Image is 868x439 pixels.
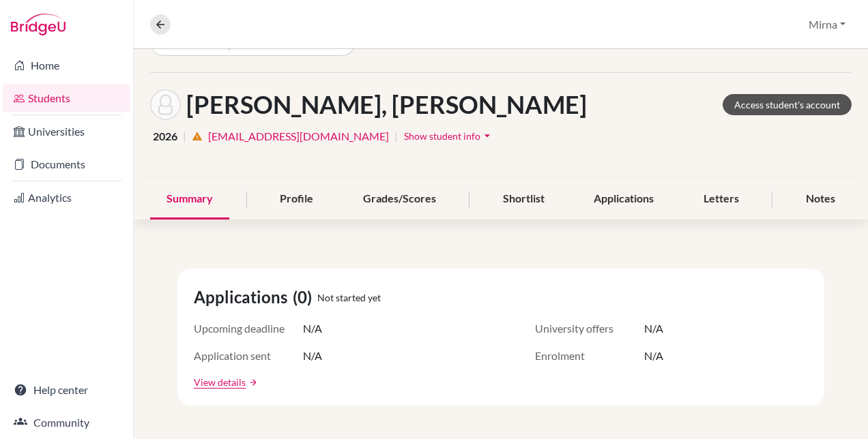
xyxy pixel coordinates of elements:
span: (0) [293,285,317,309]
span: Enrolment [535,348,644,364]
a: Universities [3,118,130,145]
div: Applications [577,179,670,219]
a: Community [3,409,130,436]
span: Applications [194,285,293,309]
div: Grades/Scores [347,179,452,219]
span: University offers [535,320,644,337]
a: Access student's account [723,94,852,115]
a: Analytics [3,184,130,211]
div: Letters [687,179,755,219]
i: warning [192,131,203,142]
a: View details [194,375,246,389]
span: N/A [644,320,663,337]
div: Notes [790,179,852,219]
span: | [183,128,186,145]
a: arrow_forward [246,378,258,387]
img: ABDULAZIZ BOUERICKY's avatar [150,89,181,120]
img: Bridge-U [11,14,66,35]
span: Not started yet [317,290,381,305]
span: N/A [303,348,322,364]
a: [EMAIL_ADDRESS][DOMAIN_NAME] [208,128,389,145]
span: N/A [644,348,663,364]
a: Documents [3,151,130,178]
span: Show student info [404,130,480,142]
div: Summary [150,179,229,219]
div: Profile [263,179,330,219]
span: Upcoming deadline [194,320,303,337]
span: | [394,128,398,145]
span: 2026 [153,128,177,145]
div: Shortlist [487,179,561,219]
a: Home [3,52,130,79]
button: Show student infoarrow_drop_down [403,125,495,147]
a: Help center [3,376,130,404]
span: Application sent [194,348,303,364]
span: N/A [303,320,322,337]
h1: [PERSON_NAME], [PERSON_NAME] [186,90,587,119]
button: Mirna [802,12,852,37]
a: Students [3,85,130,112]
i: arrow_drop_down [480,129,494,142]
